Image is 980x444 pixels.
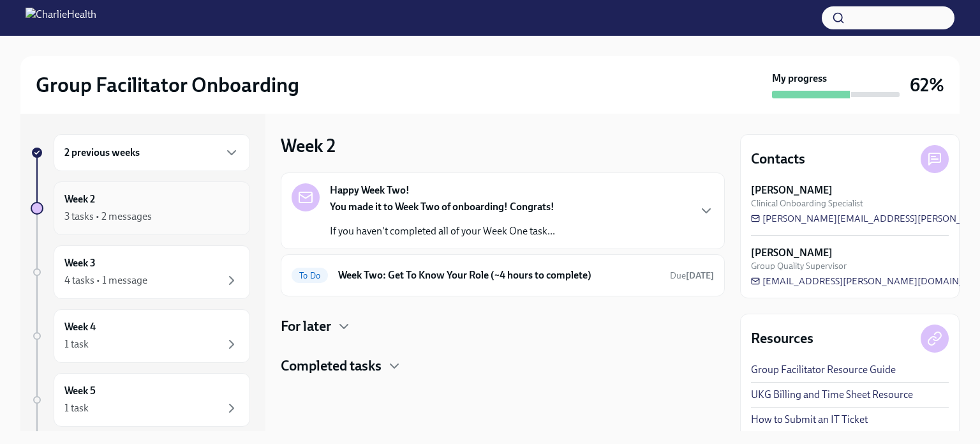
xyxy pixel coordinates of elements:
[64,384,96,398] h6: Week 5
[751,149,805,169] h4: Contacts
[751,388,913,402] a: UKG Billing and Time Sheet Resource
[281,317,725,336] div: For later
[64,192,95,206] h6: Week 2
[292,265,714,286] a: To DoWeek Two: Get To Know Your Role (~4 hours to complete)Due[DATE]
[281,356,382,376] h4: Completed tasks
[670,270,714,282] span: September 16th, 2025 08:00
[751,413,868,427] a: How to Submit an IT Ticket
[330,183,410,197] strong: Happy Week Two!
[670,270,714,281] span: Due
[751,260,847,272] span: Group Quality Supervisor
[64,256,96,270] h6: Week 3
[281,317,331,336] h4: For later
[751,329,813,348] h4: Resources
[751,183,833,197] strong: [PERSON_NAME]
[31,245,250,299] a: Week 34 tasks • 1 message
[281,134,336,157] h3: Week 2
[330,224,555,238] p: If you haven't completed all of your Week One task...
[54,134,250,171] div: 2 previous weeks
[36,72,299,98] h2: Group Facilitator Onboarding
[330,201,554,213] strong: You made it to Week Two of onboarding! Congrats!
[31,309,250,363] a: Week 41 task
[26,8,96,28] img: CharlieHealth
[751,197,863,210] span: Clinical Onboarding Specialist
[64,146,140,160] h6: 2 previous weeks
[64,401,89,415] div: 1 task
[64,210,152,224] div: 3 tasks • 2 messages
[686,270,714,281] strong: [DATE]
[751,246,833,260] strong: [PERSON_NAME]
[31,181,250,235] a: Week 23 tasks • 2 messages
[64,273,147,287] div: 4 tasks • 1 message
[772,72,827,86] strong: My progress
[281,356,725,376] div: Completed tasks
[751,363,896,377] a: Group Facilitator Resource Guide
[292,271,328,280] span: To Do
[31,373,250,427] a: Week 51 task
[64,320,96,334] h6: Week 4
[910,73,944,96] h3: 62%
[338,268,660,282] h6: Week Two: Get To Know Your Role (~4 hours to complete)
[64,337,89,351] div: 1 task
